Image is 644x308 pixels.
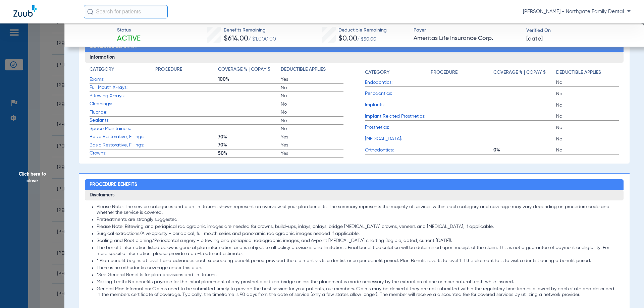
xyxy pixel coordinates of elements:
span: / $50.00 [357,37,376,42]
span: No [281,101,343,108]
span: Yes [281,134,343,140]
li: General Plan Information: Claims need to be submitted timely to provide the best service for your... [97,286,619,298]
li: Please Note: The service categories and plan limitations shown represent an overview of your plan... [97,204,619,216]
span: $0.00 [338,35,357,42]
h4: Category [365,69,389,76]
li: Pretreatments are strongly suggested. [97,217,619,223]
span: Basic Restorative, Fillings: [90,142,155,149]
span: No [556,124,619,131]
app-breakdown-title: Deductible Applies [556,66,619,78]
h4: Deductible Applies [281,66,326,73]
span: No [281,93,343,99]
span: Orthodontics: [365,147,431,154]
span: / $1,000.00 [248,37,276,42]
span: Space Maintainers: [90,125,155,132]
span: Benefits Remaining [224,27,276,34]
span: Implant Related Prosthetics: [365,113,431,120]
span: No [281,109,343,116]
span: [MEDICAL_DATA]: [365,135,431,142]
h2: Procedure Benefits [85,179,624,190]
li: Missing Teeth: No benefits payable for the initial placement of any prosthetic or fixed bridge un... [97,279,619,285]
span: Bitewing X-rays: [90,93,155,100]
span: Full Mouth X-rays: [90,84,155,91]
span: Ameritas Life Insurance Corp. [414,34,521,43]
span: Fluoride: [90,109,155,116]
h4: Coverage % | Copay $ [493,69,546,76]
span: No [281,84,343,91]
span: Implants: [365,102,431,109]
app-breakdown-title: Procedure [431,66,493,78]
li: *See General Benefits for plan provisions and limitations. [97,272,619,278]
span: Cleanings: [90,101,155,108]
span: Status [117,27,141,34]
span: $614.00 [224,35,248,42]
span: No [556,79,619,86]
span: 0% [493,147,556,153]
h3: Information [85,52,624,63]
span: [PERSON_NAME] - Northgate Family Dental [523,8,631,15]
span: Yes [281,150,343,157]
span: No [281,125,343,132]
app-breakdown-title: Coverage % | Copay $ [218,66,281,75]
span: No [556,136,619,142]
h4: Coverage % | Copay $ [218,66,270,73]
span: No [281,117,343,124]
app-breakdown-title: Procedure [155,66,218,75]
img: Zuub Logo [13,5,37,17]
span: Basic Restorative, Fillings: [90,133,155,140]
span: Exams: [90,76,155,83]
span: Yes [281,76,343,83]
h3: Disclaimers [85,190,624,201]
span: Active [117,34,141,44]
app-breakdown-title: Category [90,66,155,75]
li: The benefit information listed below is general plan information and is subject to all policy pro... [97,245,619,257]
h4: Category [90,66,114,73]
span: Endodontics: [365,79,431,86]
span: No [556,102,619,109]
h4: Procedure [155,66,182,73]
span: No [556,147,619,153]
li: Please Note: Bitewing and periapical radiographic images are needed for crowns, build-ups, inlays... [97,224,619,230]
li: There is no orthodontic coverage under this plan. [97,265,619,271]
span: [DATE] [526,35,543,43]
span: Periodontics: [365,90,431,97]
span: 50% [218,150,281,157]
span: Deductible Remaining [338,27,387,34]
span: No [556,90,619,97]
li: * Plan benefit begins at level 1 and advances each succeeding benefit period provided the claiman... [97,258,619,264]
span: Prosthetics: [365,124,431,131]
app-breakdown-title: Deductible Applies [281,66,343,75]
app-breakdown-title: Coverage % | Copay $ [493,66,556,78]
li: Surgical extractions/Alveloplasty - periapical, full mouth series and panoramic radiographic imag... [97,231,619,237]
span: Yes [281,142,343,148]
span: 70% [218,134,281,140]
span: 100% [218,76,281,83]
span: Verified On [526,27,633,34]
img: Search Icon [87,9,93,15]
h4: Procedure [431,69,458,76]
span: Sealants: [90,117,155,124]
span: Crowns: [90,150,155,157]
span: 70% [218,142,281,148]
li: Scaling and Root planing/Periodontal surgery - bitewing and periapical radiographic images, and 6... [97,238,619,244]
input: Search for patients [84,5,168,18]
app-breakdown-title: Category [365,66,431,78]
span: No [556,113,619,120]
h4: Deductible Applies [556,69,601,76]
span: Payer [414,27,521,34]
